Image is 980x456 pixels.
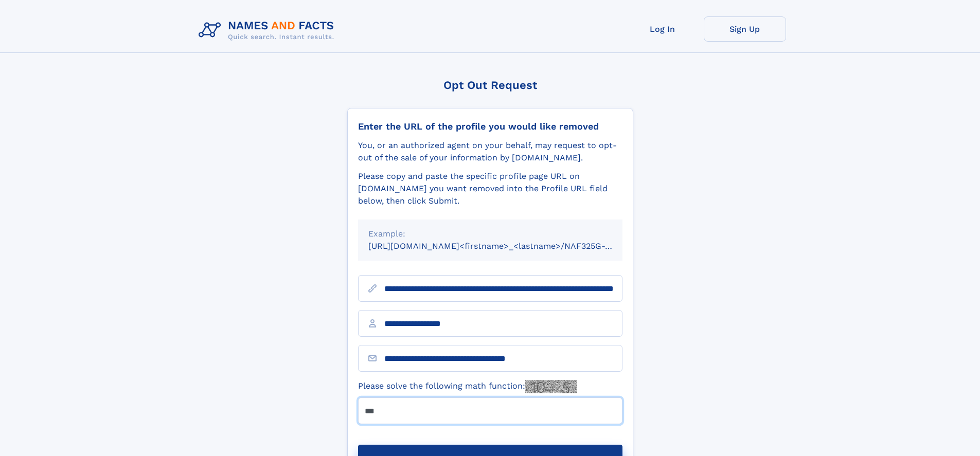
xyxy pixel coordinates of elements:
[358,380,577,393] label: Please solve the following math function:
[358,121,622,132] div: Enter the URL of the profile you would like removed
[704,16,786,42] a: Sign Up
[347,79,633,92] div: Opt Out Request
[368,241,642,251] small: [URL][DOMAIN_NAME]<firstname>_<lastname>/NAF325G-xxxxxxxx
[358,139,622,164] div: You, or an authorized agent on your behalf, may request to opt-out of the sale of your informatio...
[194,16,343,44] img: Logo Names and Facts
[358,170,622,207] div: Please copy and paste the specific profile page URL on [DOMAIN_NAME] you want removed into the Pr...
[621,16,704,42] a: Log In
[368,228,612,240] div: Example:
